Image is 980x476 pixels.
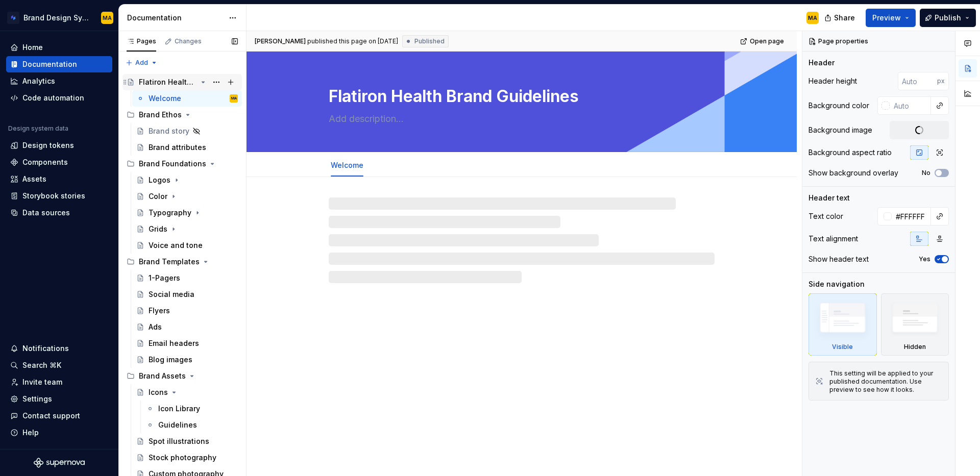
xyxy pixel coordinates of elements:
div: Brand Ethos [122,107,242,123]
div: Brand Design System [23,13,89,23]
input: Auto [898,72,937,90]
a: Brand attributes [132,139,242,156]
span: [PERSON_NAME] [255,37,306,45]
a: Open page [737,34,789,48]
span: Preview [872,13,901,23]
div: Show header text [808,254,869,264]
a: Home [6,39,112,56]
a: Spot illustrations [132,433,242,449]
div: MA [231,93,237,104]
div: Flyers [149,306,170,316]
button: Add [122,56,161,70]
div: Pages [127,37,156,45]
div: Text alignment [808,234,858,244]
p: px [937,77,945,85]
a: Typography [132,205,242,221]
div: Typography [149,208,191,218]
button: Preview [866,9,916,27]
div: Color [149,191,167,202]
div: Brand story [149,126,189,136]
a: Color [132,188,242,205]
div: Stock photography [149,453,216,463]
div: Design tokens [22,140,74,151]
a: Design tokens [6,137,112,154]
a: Documentation [6,56,112,72]
div: Components [22,157,68,167]
a: Storybook stories [6,188,112,204]
div: Brand Assets [122,368,242,384]
span: Open page [750,37,784,45]
a: Icon Library [142,400,242,417]
div: Brand attributes [149,142,206,153]
div: Icon Library [158,404,200,414]
label: No [922,169,930,177]
input: Auto [892,207,931,226]
a: Analytics [6,73,112,89]
div: Storybook stories [22,191,85,201]
div: Code automation [22,93,84,103]
div: Visible [832,343,853,351]
a: Voice and tone [132,237,242,254]
div: Contact support [22,411,80,421]
a: Flatiron Health Brand Guidelines [122,74,242,90]
div: Guidelines [158,420,197,430]
div: Background image [808,125,872,135]
div: Header text [808,193,850,203]
div: Welcome [149,93,181,104]
a: Ads [132,319,242,335]
div: Help [22,428,39,438]
div: Blog images [149,355,192,365]
div: 1-Pagers [149,273,180,283]
div: Home [22,42,43,53]
a: Icons [132,384,242,400]
a: Email headers [132,335,242,352]
a: 1-Pagers [132,270,242,286]
div: Logos [149,175,170,185]
div: Header height [808,76,857,86]
button: Brand Design SystemMA [2,7,116,29]
div: Settings [22,394,52,404]
div: MA [808,14,817,22]
div: Social media [149,289,194,299]
div: Icons [149,387,168,397]
div: Ads [149,322,162,332]
a: Grids [132,221,242,237]
div: Hidden [881,293,949,356]
a: Assets [6,171,112,187]
button: Search ⌘K [6,357,112,373]
div: Background aspect ratio [808,147,892,158]
div: Text color [808,211,843,221]
svg: Supernova Logo [34,458,85,468]
a: WelcomeMA [132,90,242,107]
div: Data sources [22,208,70,218]
textarea: Flatiron Health Brand Guidelines [327,84,713,109]
div: Background color [808,101,869,111]
a: Flyers [132,303,242,319]
div: Voice and tone [149,240,203,250]
div: Brand Assets [139,371,186,381]
div: Invite team [22,377,62,387]
div: Header [808,58,835,68]
div: Email headers [149,338,199,348]
div: Brand Templates [122,254,242,270]
a: Welcome [331,161,363,169]
button: Notifications [6,340,112,357]
a: Code automation [6,90,112,106]
div: MA [103,14,112,22]
div: Flatiron Health Brand Guidelines [139,77,197,87]
button: Share [819,9,862,27]
div: Design system data [8,124,68,133]
a: Data sources [6,205,112,221]
div: Brand Foundations [122,156,242,172]
button: Help [6,424,112,441]
div: Brand Foundations [139,159,206,169]
a: Social media [132,286,242,303]
div: This setting will be applied to your published documentation. Use preview to see how it looks. [829,369,942,394]
div: Analytics [22,76,55,86]
div: Brand Ethos [139,110,182,120]
input: Auto [890,96,931,115]
div: Notifications [22,343,69,354]
div: Hidden [904,343,926,351]
button: Publish [920,9,976,27]
div: Spot illustrations [149,436,209,446]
